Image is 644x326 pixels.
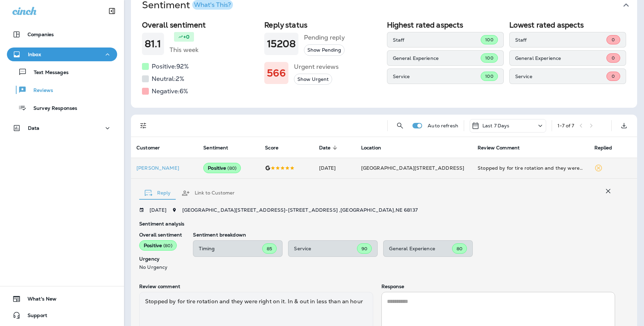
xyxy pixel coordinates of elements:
[264,21,381,29] h2: Reply status
[7,28,117,41] button: Companies
[139,232,182,238] p: Overall sentiment
[28,32,54,37] p: Companies
[139,284,373,289] p: Review comment
[612,73,615,79] span: 0
[139,181,176,206] button: Reply
[163,243,172,249] span: ( 80 )
[7,292,117,306] button: What's New
[265,145,287,151] span: Score
[152,73,184,84] h5: Neutral: 2 %
[361,145,381,151] span: Location
[478,165,583,171] div: Stopped by for tire rotation and they were right on it. In & out in less than an hour
[139,256,182,262] p: Urgency
[558,123,574,128] div: 1 - 7 of 7
[387,21,504,29] h2: Highest rated aspects
[142,21,259,29] h2: Overall sentiment
[478,145,520,151] span: Review Comment
[194,2,231,8] div: What's This?
[314,158,356,178] td: [DATE]
[203,145,228,151] span: Sentiment
[182,207,418,213] span: [GEOGRAPHIC_DATA][STREET_ADDRESS] - [STREET_ADDRESS] , [GEOGRAPHIC_DATA] , NE 68137
[150,207,166,213] p: [DATE]
[485,73,493,79] span: 100
[381,284,615,289] p: Response
[594,145,621,151] span: Replied
[7,65,117,79] button: Text Messages
[457,246,462,252] span: 80
[7,101,117,115] button: Survey Responses
[319,145,340,151] span: Date
[478,145,529,151] span: Review Comment
[612,37,615,43] span: 0
[145,38,161,50] h1: 81.1
[139,240,177,251] div: Positive
[27,87,53,94] p: Reviews
[21,313,47,321] span: Support
[612,55,615,61] span: 0
[361,145,390,151] span: Location
[389,246,452,251] p: General Experience
[361,246,367,252] span: 90
[27,105,77,112] p: Survey Responses
[393,74,481,79] p: Service
[594,145,612,151] span: Replied
[152,61,189,72] h5: Positive: 92 %
[482,123,510,128] p: Last 7 Days
[294,74,332,85] button: Show Urgent
[136,165,192,171] div: Click to view Customer Drawer
[265,145,278,151] span: Score
[203,145,237,151] span: Sentiment
[28,52,41,57] p: Inbox
[267,38,296,50] h1: 15208
[139,264,182,270] p: No Urgency
[509,21,626,29] h2: Lowest rated aspects
[21,296,57,304] span: What's New
[617,119,631,133] button: Export as CSV
[267,246,272,252] span: 85
[304,44,345,56] button: Show Pending
[136,145,169,151] span: Customer
[515,74,606,79] p: Service
[7,48,117,61] button: Inbox
[176,181,240,206] button: Link to Customer
[136,145,160,151] span: Customer
[199,246,262,251] p: Timing
[515,55,606,61] p: General Experience
[428,123,458,128] p: Auto refresh
[203,163,241,173] div: Positive
[227,165,236,171] span: ( 80 )
[28,125,40,131] p: Data
[361,165,464,171] span: [GEOGRAPHIC_DATA][STREET_ADDRESS]
[515,37,606,43] p: Staff
[152,86,188,97] h5: Negative: 6 %
[393,37,481,43] p: Staff
[136,165,192,171] p: [PERSON_NAME]
[319,145,331,151] span: Date
[7,121,117,135] button: Data
[193,232,615,238] p: Sentiment breakdown
[131,18,637,108] div: SentimentWhat's This?
[7,83,117,97] button: Reviews
[294,61,339,72] h5: Urgent reviews
[136,119,150,133] button: Filters
[102,4,122,18] button: Collapse Sidebar
[183,33,190,40] p: +0
[393,119,407,133] button: Search Reviews
[7,308,117,322] button: Support
[294,246,357,251] p: Service
[170,44,198,55] h5: This week
[485,55,493,61] span: 100
[485,37,493,43] span: 100
[393,55,481,61] p: General Experience
[139,221,615,227] p: Sentiment analysis
[304,32,345,43] h5: Pending reply
[267,67,285,79] h1: 566
[27,70,69,76] p: Text Messages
